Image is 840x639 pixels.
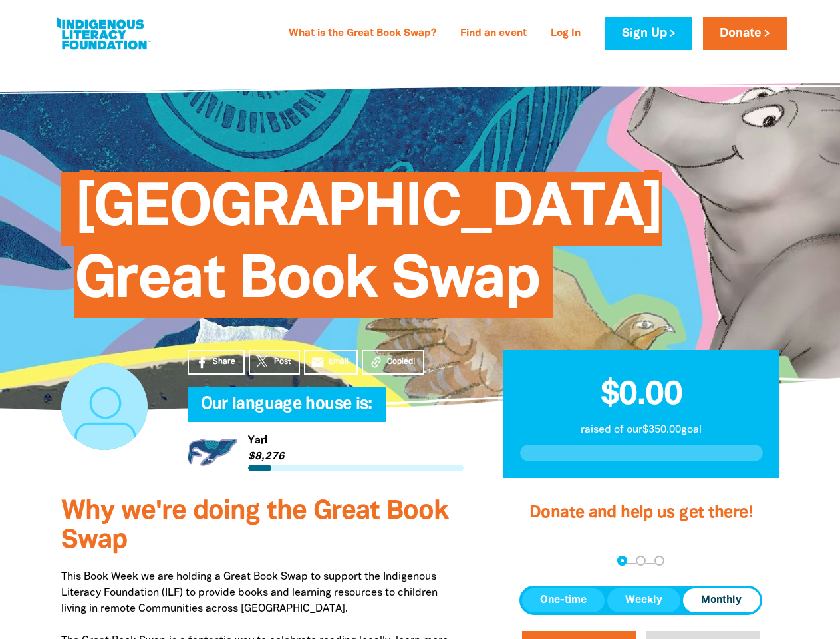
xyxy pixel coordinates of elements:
button: Navigate to step 3 of 3 to enter your payment details [654,556,664,566]
button: Navigate to step 2 of 3 to enter your details [636,556,646,566]
div: Donation frequency [519,586,762,615]
button: One-time [522,588,605,612]
button: Monthly [683,588,760,612]
a: Find an event [452,23,535,45]
span: $0.00 [601,380,682,411]
span: Share [213,356,235,368]
a: Donate [703,17,787,50]
h6: My Team [188,409,464,417]
a: Sign Up [605,17,692,50]
a: What is the Great Book Swap? [281,23,444,45]
span: Monthly [701,592,742,608]
p: raised of our $350.00 goal [520,422,763,438]
i: email [311,355,325,369]
a: Post [249,350,300,375]
span: Post [274,356,291,368]
span: Weekly [625,592,662,608]
span: Our language house is: [201,397,372,422]
a: Share [188,350,245,375]
span: [GEOGRAPHIC_DATA] Great Book Swap [74,182,662,318]
button: Copied! [362,350,424,375]
a: emailEmail [304,350,358,375]
button: Weekly [607,588,680,612]
button: Navigate to step 1 of 3 to enter your donation amount [617,556,627,566]
span: One-time [540,592,587,608]
span: Why we're doing the Great Book Swap [61,499,448,553]
span: Email [329,356,349,368]
span: Donate and help us get there! [529,505,753,521]
span: Copied! [387,356,415,368]
a: Log In [543,23,589,45]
